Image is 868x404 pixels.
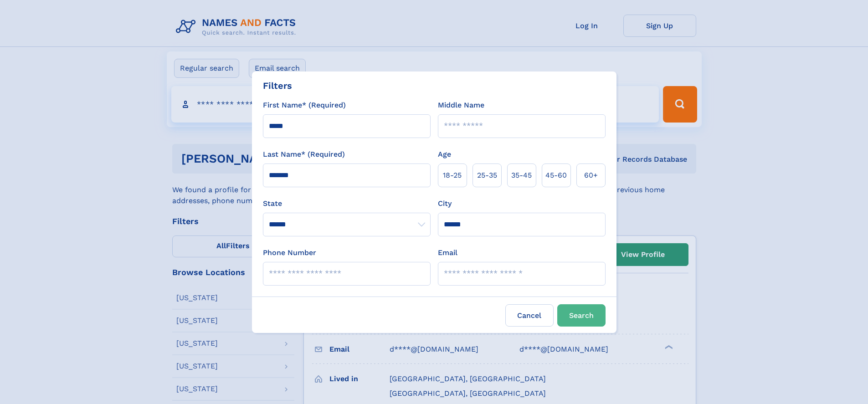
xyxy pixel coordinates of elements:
[557,304,606,327] button: Search
[263,100,346,111] label: First Name* (Required)
[545,170,567,181] span: 45‑60
[511,170,532,181] span: 35‑45
[438,198,452,209] label: City
[263,198,431,209] label: State
[438,247,457,258] label: Email
[443,170,462,181] span: 18‑25
[505,304,554,327] label: Cancel
[438,100,484,111] label: Middle Name
[584,170,598,181] span: 60+
[477,170,497,181] span: 25‑35
[263,79,292,92] div: Filters
[438,149,451,160] label: Age
[263,149,345,160] label: Last Name* (Required)
[263,247,316,258] label: Phone Number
